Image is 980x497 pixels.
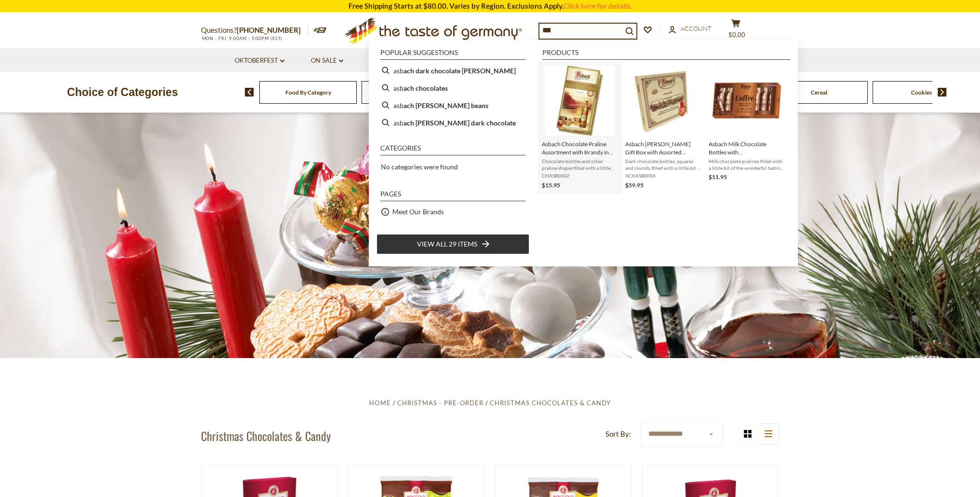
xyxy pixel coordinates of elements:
[709,66,784,190] a: Asbach Milk Chocolate Bottles with [PERSON_NAME] and Coffee Infusion 3.5 ozMilk chocolate praline...
[201,36,283,41] span: MON - FRI, 9:00AM - 5:00PM (EST)
[490,399,611,407] a: Christmas Chocolates & Candy
[417,239,477,249] span: View all 29 items
[564,1,632,10] a: Click here for details.
[376,97,529,114] li: asbach brandy beans
[709,140,784,156] span: Asbach Milk Chocolate Bottles with [PERSON_NAME] and Coffee Infusion 3.5 oz
[380,145,525,155] li: Categories
[542,49,790,60] li: Products
[542,66,618,190] a: Asbach Chocolate Praline Assortment with Brandy in Gift BoxAsbach Chocolate Praline Assortment wi...
[669,24,712,34] a: Account
[403,117,516,128] b: ach [PERSON_NAME] dark chocolate
[545,66,615,136] img: Asbach Chocolate Praline Assortment with Brandy in Gift Box
[376,234,529,254] li: View all 29 items
[403,65,516,76] b: ach dark chocolate [PERSON_NAME]
[201,428,331,443] h1: Christmas Chocolates & Candy
[625,158,701,171] span: Dark chocolate bottles, squares and rounds, filled with a little bit if the wonderful tasting [PE...
[237,26,301,34] a: [PHONE_NUMBER]
[369,399,390,407] a: Home
[403,100,488,111] b: ach [PERSON_NAME] beans
[369,40,798,266] div: Instant Search Results
[392,206,444,217] a: Meet Our Brands
[376,79,529,97] li: asbach chocolates
[285,89,331,96] a: Food By Category
[397,399,483,407] a: Christmas - PRE-ORDER
[538,62,621,194] li: Asbach Chocolate Praline Assortment with Brandy in Gift Box 4.4 oz
[542,181,560,189] span: $15.95
[605,428,631,440] label: Sort By:
[381,163,458,171] span: No categories were found
[625,66,701,190] a: Asbach [PERSON_NAME] Gift Box with Assorted Pralines, 14.1 ozDark chocolate bottles, squares and ...
[376,203,529,221] li: Meet Our Brands
[728,31,745,39] span: $0.00
[201,24,308,37] p: Questions?
[709,158,784,171] span: Milk chocolate pralines filled with a little bit of the wonderful tasting, premium German [PERSON...
[705,62,788,194] li: Asbach Milk Chocolate Bottles with Brandy and Coffee Infusion 3.5 oz
[235,55,284,66] a: Oktoberfest
[542,140,618,156] span: Asbach Chocolate Praline Assortment with Brandy in Gift Box 4.4 oz
[311,55,343,66] a: On Sale
[403,83,448,94] b: ach chocolates
[625,181,644,189] span: $59.95
[625,172,701,179] span: XCHASB0006
[709,173,727,180] span: $11.95
[380,191,525,201] li: Pages
[681,25,712,32] span: Account
[938,88,947,97] img: next arrow
[245,88,254,97] img: previous arrow
[811,89,827,96] a: Cereal
[542,158,618,171] span: Chocolate bottles and other praline shapes filled with a little bit of the wonderful tasting, pre...
[722,19,751,43] button: $0.00
[621,62,705,194] li: Asbach Brandy Wood Gift Box with Assorted Pralines, 14.1 oz
[376,114,529,131] li: asbach brandy dark chocolate
[625,140,701,156] span: Asbach [PERSON_NAME] Gift Box with Assorted Pralines, 14.1 oz
[376,62,529,79] li: asbach dark chocolate brandy
[542,172,618,179] span: CHASB0002
[380,49,525,60] li: Popular suggestions
[911,89,932,96] a: Cookies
